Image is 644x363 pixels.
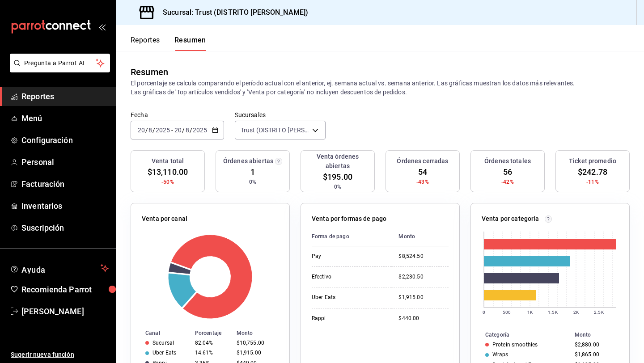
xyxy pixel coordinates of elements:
[155,127,170,134] input: ----
[152,156,184,166] h3: Venta total
[233,328,289,338] th: Monto
[153,127,155,134] span: /
[131,65,168,79] div: Resumen
[185,127,190,134] input: --
[334,183,341,191] span: 0%
[21,90,109,102] span: Reportes
[391,227,448,246] th: Monto
[397,156,448,166] h3: Órdenes cerradas
[21,178,109,190] span: Facturación
[548,310,558,315] text: 1.5K
[312,273,385,281] div: Efectivo
[578,166,607,178] span: $242.78
[398,253,448,260] div: $8,524.50
[235,112,326,118] label: Sucursales
[195,350,229,356] div: 14.61%
[21,200,109,212] span: Inventarios
[182,127,185,134] span: /
[237,350,275,356] div: $1,915.00
[569,156,616,166] h3: Ticket promedio
[21,305,109,317] span: [PERSON_NAME]
[492,351,508,358] div: Wraps
[131,36,160,51] button: Reportes
[323,171,352,183] span: $195.00
[416,178,429,186] span: -43%
[21,156,109,168] span: Personal
[250,166,255,178] span: 1
[190,127,192,134] span: /
[131,79,630,97] p: El porcentaje se calcula comparando el período actual con el anterior, ej. semana actual vs. sema...
[98,23,106,30] button: open_drawer_menu
[148,166,188,178] span: $13,110.00
[501,178,514,186] span: -42%
[21,222,109,234] span: Suscripción
[312,253,385,260] div: Pay
[195,340,229,346] div: 82.04%
[153,340,174,346] div: Sucursal
[21,283,109,295] span: Recomienda Parrot
[573,310,579,315] text: 2K
[171,127,173,134] span: -
[241,126,309,135] span: Trust (DISTRITO [PERSON_NAME])
[11,350,109,359] span: Sugerir nueva función
[398,294,448,301] div: $1,915.00
[312,214,386,224] p: Venta por formas de pago
[21,134,109,146] span: Configuración
[148,127,153,134] input: --
[305,152,371,171] h3: Venta órdenes abiertas
[10,54,110,72] button: Pregunta a Parrot AI
[503,310,511,315] text: 500
[398,273,448,281] div: $2,230.50
[174,127,182,134] input: --
[156,7,308,18] h3: Sucursal: Trust (DISTRITO [PERSON_NAME])
[142,214,187,224] p: Venta por canal
[21,112,109,124] span: Menú
[6,65,110,74] a: Pregunta a Parrot AI
[161,178,174,186] span: -50%
[312,315,385,322] div: Rappi
[21,263,97,274] span: Ayuda
[575,351,615,358] div: $1,865.00
[484,156,531,166] h3: Órdenes totales
[192,127,208,134] input: ----
[527,310,533,315] text: 1K
[24,59,96,68] span: Pregunta a Parrot AI
[249,178,256,186] span: 0%
[571,330,629,340] th: Monto
[312,227,392,246] th: Forma de pago
[145,127,148,134] span: /
[503,166,512,178] span: 56
[137,127,145,134] input: --
[131,36,206,51] div: navigation tabs
[471,330,571,340] th: Categoría
[482,214,539,224] p: Venta por categoría
[153,350,176,356] div: Uber Eats
[174,36,206,51] button: Resumen
[237,340,275,346] div: $10,755.00
[586,178,599,186] span: -11%
[418,166,427,178] span: 54
[131,328,191,338] th: Canal
[191,328,233,338] th: Porcentaje
[492,342,538,348] div: Protein smoothies
[594,310,604,315] text: 2.5K
[483,310,485,315] text: 0
[575,342,615,348] div: $2,880.00
[223,156,273,166] h3: Órdenes abiertas
[131,112,224,118] label: Fecha
[312,294,385,301] div: Uber Eats
[398,315,448,322] div: $440.00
